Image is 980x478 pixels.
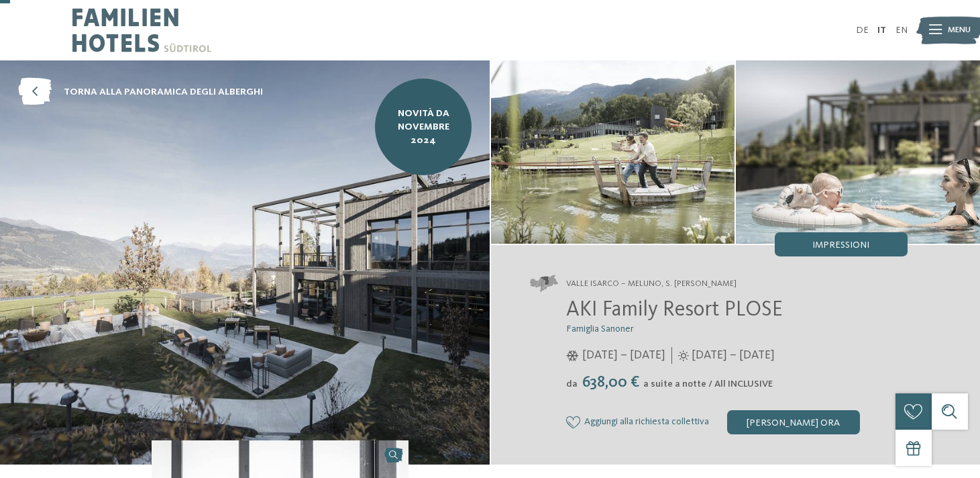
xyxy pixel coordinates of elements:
span: a suite a notte / All INCLUSIVE [643,379,773,389]
i: Orari d'apertura inverno [566,350,579,361]
span: Menu [948,24,971,36]
img: AKI: tutto quello che un bimbo può desiderare [736,60,980,244]
div: [PERSON_NAME] ora [727,410,860,434]
i: Orari d'apertura estate [678,350,689,361]
a: torna alla panoramica degli alberghi [18,79,263,106]
span: Famiglia Sanoner [566,324,634,334]
span: Aggiungi alla richiesta collettiva [584,417,709,428]
span: AKI Family Resort PLOSE [566,299,783,321]
a: EN [895,26,908,35]
span: da [566,379,578,389]
span: Valle Isarco – Meluno, S. [PERSON_NAME] [566,278,737,290]
a: DE [856,26,869,35]
span: NOVITÀ da novembre 2024 [384,107,463,147]
span: 638,00 € [579,375,642,391]
span: torna alla panoramica degli alberghi [64,85,263,99]
img: AKI: tutto quello che un bimbo può desiderare [491,60,735,244]
span: [DATE] – [DATE] [692,347,775,364]
a: IT [877,26,886,35]
span: [DATE] – [DATE] [582,347,665,364]
span: Impressioni [812,240,869,250]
